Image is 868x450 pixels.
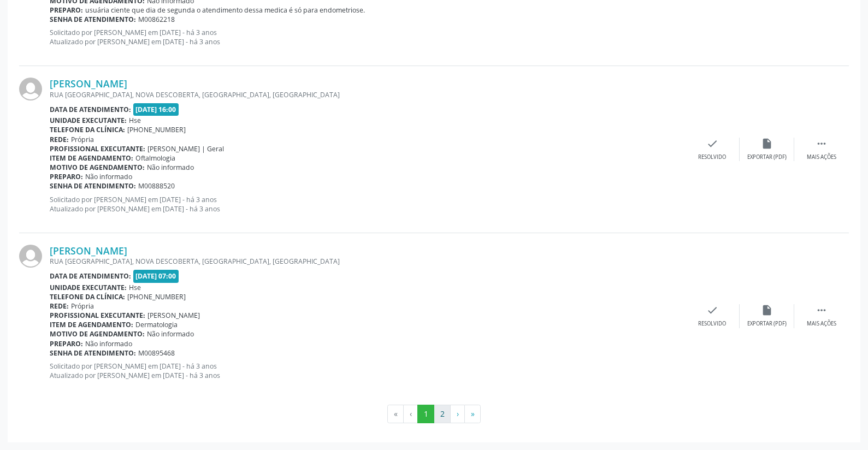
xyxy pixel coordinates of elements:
[816,138,828,150] i: 
[135,320,178,329] span: Dermatologia
[50,78,127,90] a: [PERSON_NAME]
[50,181,136,191] b: Senha de atendimento:
[133,270,179,282] span: [DATE] 07:00
[464,405,481,423] button: Go to last page
[50,153,133,163] b: Item de agendamento:
[50,283,127,292] b: Unidade executante:
[19,405,849,423] ul: Pagination
[71,135,94,144] span: Própria
[50,257,685,266] div: RUA [GEOGRAPHIC_DATA], NOVA DESCOBERTA, [GEOGRAPHIC_DATA], [GEOGRAPHIC_DATA]
[50,90,685,99] div: RUA [GEOGRAPHIC_DATA], NOVA DESCOBERTA, [GEOGRAPHIC_DATA], [GEOGRAPHIC_DATA]
[761,138,773,150] i: insert_drive_file
[50,135,69,144] b: Rede:
[50,271,131,281] b: Data de atendimento:
[50,292,125,301] b: Telefone da clínica:
[50,339,83,348] b: Preparo:
[50,15,136,24] b: Senha de atendimento:
[129,283,141,292] span: Hse
[85,339,132,348] span: Não informado
[127,292,186,301] span: [PHONE_NUMBER]
[816,304,828,316] i: 
[71,301,94,311] span: Própria
[434,405,451,423] button: Go to page 2
[147,163,194,172] span: Não informado
[85,172,132,181] span: Não informado
[747,153,787,161] div: Exportar (PDF)
[698,153,726,161] div: Resolvido
[450,405,465,423] button: Go to next page
[50,320,133,329] b: Item de agendamento:
[50,301,69,311] b: Rede:
[761,304,773,316] i: insert_drive_file
[50,5,83,15] b: Preparo:
[147,144,224,153] span: [PERSON_NAME] | Geral
[50,125,125,134] b: Telefone da clínica:
[147,329,194,339] span: Não informado
[50,329,145,339] b: Motivo de agendamento:
[127,125,186,134] span: [PHONE_NUMBER]
[50,105,131,114] b: Data de atendimento:
[706,304,718,316] i: check
[747,320,787,328] div: Exportar (PDF)
[50,116,127,125] b: Unidade executante:
[807,320,836,328] div: Mais ações
[807,153,836,161] div: Mais ações
[147,311,200,320] span: [PERSON_NAME]
[50,195,685,214] p: Solicitado por [PERSON_NAME] em [DATE] - há 3 anos Atualizado por [PERSON_NAME] em [DATE] - há 3 ...
[19,245,42,268] img: img
[50,245,127,257] a: [PERSON_NAME]
[135,153,175,163] span: Oftalmologia
[50,172,83,181] b: Preparo:
[706,138,718,150] i: check
[129,116,141,125] span: Hse
[50,163,145,172] b: Motivo de agendamento:
[138,15,175,24] span: M00862218
[138,181,175,191] span: M00888520
[50,362,685,380] p: Solicitado por [PERSON_NAME] em [DATE] - há 3 anos Atualizado por [PERSON_NAME] em [DATE] - há 3 ...
[698,320,726,328] div: Resolvido
[133,103,179,116] span: [DATE] 16:00
[50,28,685,46] p: Solicitado por [PERSON_NAME] em [DATE] - há 3 anos Atualizado por [PERSON_NAME] em [DATE] - há 3 ...
[50,348,136,358] b: Senha de atendimento:
[50,311,145,320] b: Profissional executante:
[85,5,365,15] span: usuária ciente que dia de segunda o atendimento dessa medica é só para endometriose.
[138,348,175,358] span: M00895468
[19,78,42,100] img: img
[417,405,434,423] button: Go to page 1
[50,144,145,153] b: Profissional executante:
